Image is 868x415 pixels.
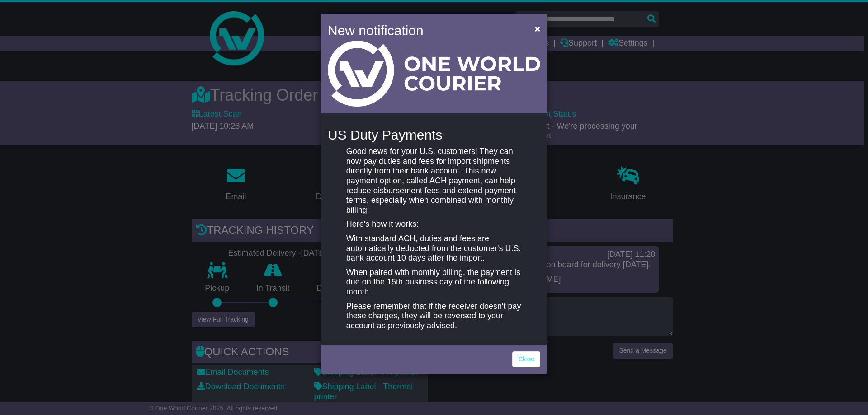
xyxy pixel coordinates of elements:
[328,127,540,142] h4: US Duty Payments
[346,147,522,215] p: Good news for your U.S. customers! They can now pay duties and fees for import shipments directly...
[328,20,522,41] h4: New notification
[346,219,522,229] p: Here's how it works:
[346,234,522,263] p: With standard ACH, duties and fees are automatically deducted from the customer's U.S. bank accou...
[535,23,540,34] span: ×
[512,351,540,367] a: Close
[346,302,522,331] p: Please remember that if the receiver doesn't pay these charges, they will be reversed to your acc...
[346,268,522,297] p: When paired with monthly billing, the payment is due on the 15th business day of the following mo...
[530,19,545,38] button: Close
[328,41,540,107] img: Light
